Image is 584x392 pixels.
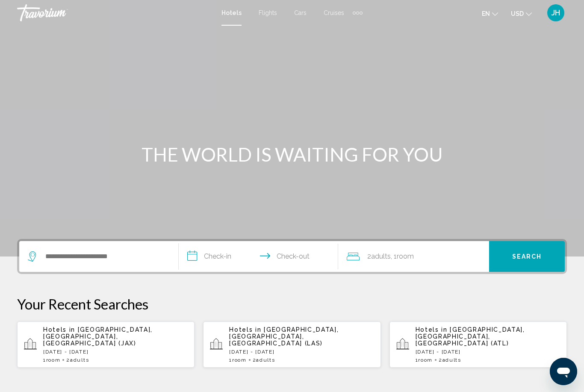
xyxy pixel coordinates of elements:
span: [GEOGRAPHIC_DATA], [GEOGRAPHIC_DATA], [GEOGRAPHIC_DATA] (ATL) [416,326,525,347]
p: [DATE] - [DATE] [229,349,374,355]
span: JH [552,9,560,17]
p: [DATE] - [DATE] [416,349,560,355]
span: Room [418,357,433,363]
button: Hotels in [GEOGRAPHIC_DATA], [GEOGRAPHIC_DATA], [GEOGRAPHIC_DATA] (ATL)[DATE] - [DATE]1Room2Adults [389,321,567,368]
a: Cruises [324,9,344,16]
p: Your Recent Searches [17,295,567,312]
button: Travelers: 2 adults, 0 children [338,241,489,272]
span: 1 [229,357,246,363]
button: Change currency [511,7,532,20]
button: Change language [482,7,498,20]
a: Cars [294,9,307,16]
span: 2 [253,357,275,363]
a: Travorium [17,4,213,21]
span: [GEOGRAPHIC_DATA], [GEOGRAPHIC_DATA], [GEOGRAPHIC_DATA] (JAX) [43,326,153,347]
button: User Menu [545,4,567,22]
span: 2 [367,251,391,262]
span: Adults [256,357,275,363]
span: 2 [439,357,461,363]
a: Flights [259,9,277,16]
span: Adults [70,357,89,363]
span: Room [232,357,247,363]
span: en [482,10,490,17]
button: Hotels in [GEOGRAPHIC_DATA], [GEOGRAPHIC_DATA], [GEOGRAPHIC_DATA] (JAX)[DATE] - [DATE]1Room2Adults [17,321,195,368]
span: [GEOGRAPHIC_DATA], [GEOGRAPHIC_DATA], [GEOGRAPHIC_DATA] (LAS) [229,326,339,347]
span: 1 [416,357,433,363]
span: Room [397,252,414,260]
span: Room [46,357,61,363]
button: Check in and out dates [179,241,338,272]
span: Hotels in [416,326,448,333]
span: Hotels in [229,326,261,333]
span: 2 [66,357,89,363]
span: Adults [371,252,391,260]
button: Hotels in [GEOGRAPHIC_DATA], [GEOGRAPHIC_DATA], [GEOGRAPHIC_DATA] (LAS)[DATE] - [DATE]1Room2Adults [203,321,380,368]
span: , 1 [391,251,414,262]
iframe: Button to launch messaging window [550,358,577,385]
button: Extra navigation items [353,6,363,20]
span: 1 [43,357,60,363]
h1: THE WORLD IS WAITING FOR YOU [132,143,452,165]
span: Hotels in [43,326,75,333]
span: USD [511,10,524,17]
div: Search widget [19,241,565,272]
p: [DATE] - [DATE] [43,349,188,355]
span: Search [512,253,542,260]
button: Search [489,241,565,272]
span: Adults [442,357,461,363]
a: Hotels [221,9,242,16]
